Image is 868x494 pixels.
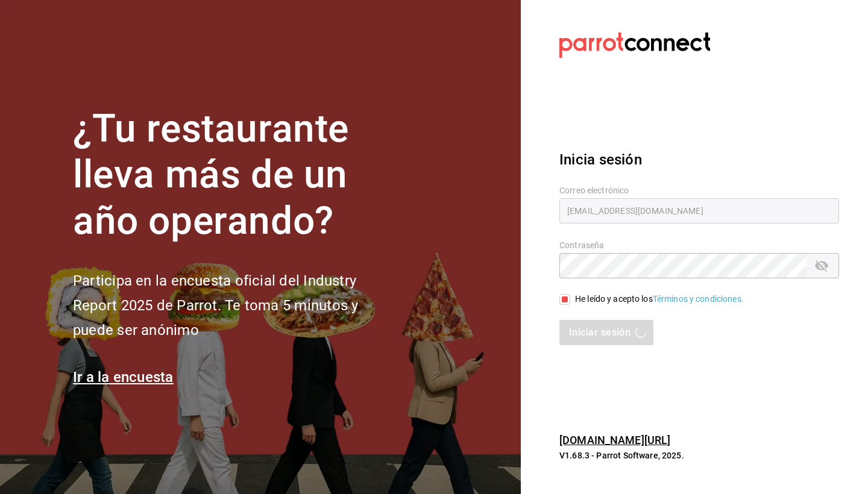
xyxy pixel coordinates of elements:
h3: Inicia sesión [559,149,839,170]
div: He leído y acepto los [575,293,744,305]
a: [DOMAIN_NAME][URL] [559,434,670,446]
h2: Participa en la encuesta oficial del Industry Report 2025 de Parrot. Te toma 5 minutos y puede se... [73,269,398,342]
a: Ir a la encuesta [73,369,174,386]
p: V1.68.3 - Parrot Software, 2025. [559,449,839,461]
label: Contraseña [559,240,839,249]
h1: ¿Tu restaurante lleva más de un año operando? [73,106,398,245]
input: Ingresa tu correo electrónico [559,198,839,224]
label: Correo electrónico [559,186,839,194]
a: Términos y condiciones. [653,294,744,304]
